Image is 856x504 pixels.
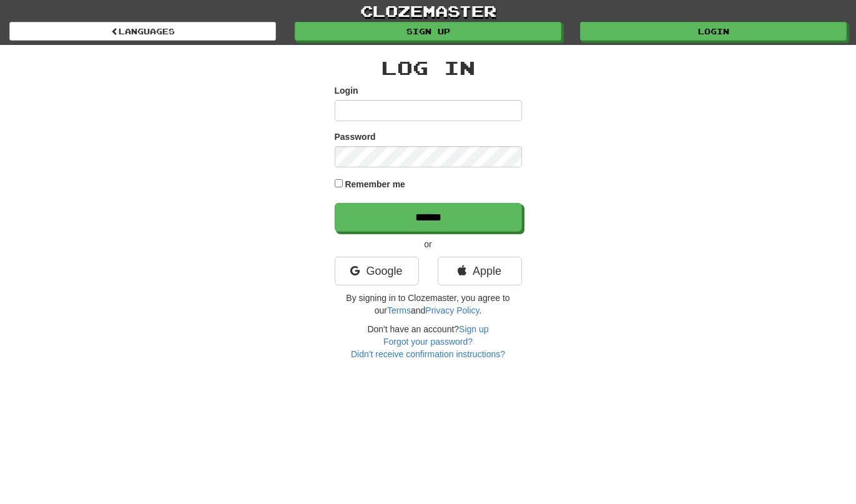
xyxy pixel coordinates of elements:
a: Didn't receive confirmation instructions? [351,349,505,359]
div: Don't have an account? [335,323,522,360]
p: or [335,238,522,250]
a: Apple [438,257,522,285]
a: Sign up [295,22,561,41]
label: Password [335,131,376,143]
a: Sign up [459,324,488,334]
label: Login [335,84,358,97]
a: Languages [9,22,276,41]
a: Privacy Policy [425,305,479,315]
h2: Log In [335,57,522,78]
a: Login [580,22,847,41]
a: Forgot your password? [383,337,473,347]
p: By signing in to Clozemaster, you agree to our and . [335,292,522,317]
a: Terms [387,305,411,315]
a: Google [335,257,419,285]
label: Remember me [345,178,405,190]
